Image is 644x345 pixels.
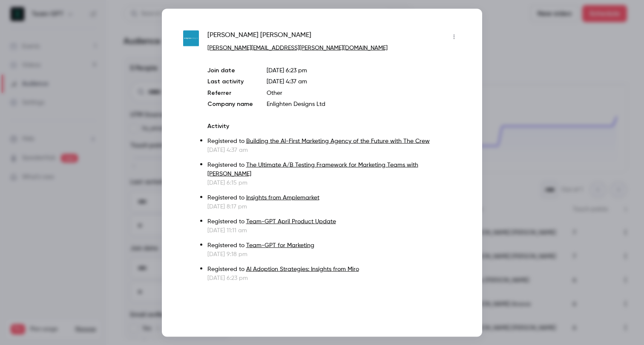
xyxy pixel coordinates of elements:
[207,250,461,258] p: [DATE] 9:18 pm
[207,100,253,108] p: Company name
[207,66,253,74] p: Join date
[207,274,461,282] p: [DATE] 6:23 pm
[246,266,359,272] a: AI Adoption Strategies: Insights from Miro
[207,226,461,234] p: [DATE] 11:11 am
[207,145,461,154] p: [DATE] 4:37 am
[246,242,314,248] a: Team-GPT for Marketing
[207,160,461,178] p: Registered to
[246,138,430,144] a: Building the AI-First Marketing Agency of the Future with The Crew
[207,88,253,97] p: Referrer
[267,78,307,84] span: [DATE] 4:37 am
[246,194,319,200] a: Insights from Amplemarket
[246,218,336,224] a: Team-GPT April Product Update
[207,162,418,177] a: The Ultimate A/B Testing Framework for Marketing Teams with [PERSON_NAME]
[207,45,388,51] a: [PERSON_NAME][EMAIL_ADDRESS][PERSON_NAME][DOMAIN_NAME]
[207,217,461,226] p: Registered to
[183,31,199,46] img: enlighten.co.nz
[207,241,461,250] p: Registered to
[207,122,461,130] p: Activity
[207,137,461,145] p: Registered to
[267,100,461,108] p: Enlighten Designs Ltd
[267,88,461,97] p: Other
[207,77,253,86] p: Last activity
[207,202,461,211] p: [DATE] 8:17 pm
[207,265,461,274] p: Registered to
[207,30,311,43] span: [PERSON_NAME] [PERSON_NAME]
[207,178,461,187] p: [DATE] 6:15 pm
[267,66,461,74] p: [DATE] 6:23 pm
[207,193,461,202] p: Registered to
